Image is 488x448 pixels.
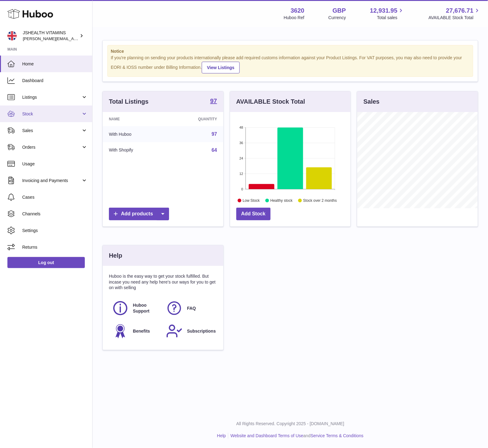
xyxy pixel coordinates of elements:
[187,328,216,334] span: Subscriptions
[109,251,122,260] h3: Help
[97,421,483,427] p: All Rights Reserved. Copyright 2025 - [DOMAIN_NAME]
[23,36,124,41] span: [PERSON_NAME][EMAIL_ADDRESS][DOMAIN_NAME]
[111,55,470,73] div: If you're planning on sending your products internationally please add required customs informati...
[7,31,17,40] img: francesca@jshealthvitamins.com
[166,300,214,317] a: FAQ
[168,112,223,126] th: Quantity
[22,94,81,100] span: Listings
[428,6,481,21] a: 27,676.71 AVAILABLE Stock Total
[212,147,217,153] a: 64
[22,194,88,200] span: Cases
[228,433,363,439] li: and
[109,208,169,220] a: Add products
[446,6,474,15] span: 27,676.71
[22,78,88,84] span: Dashboard
[363,97,379,106] h3: Sales
[109,97,149,106] h3: Total Listings
[22,244,88,250] span: Returns
[428,15,481,21] span: AVAILABLE Stock Total
[103,126,168,142] td: With Huboo
[239,126,243,129] text: 48
[210,98,217,104] strong: 97
[239,141,243,145] text: 36
[22,128,81,134] span: Sales
[284,15,304,21] div: Huboo Ref
[239,172,243,176] text: 12
[166,323,214,339] a: Subscriptions
[243,198,260,203] text: Low Stock
[112,300,160,317] a: Huboo Support
[22,111,81,117] span: Stock
[377,15,404,21] span: Total sales
[133,302,159,314] span: Huboo Support
[217,433,226,438] a: Help
[241,187,243,191] text: 0
[236,208,271,220] a: Add Stock
[236,97,305,106] h3: AVAILABLE Stock Total
[212,131,217,137] a: 97
[303,198,337,203] text: Stock over 2 months
[230,433,303,438] a: Website and Dashboard Terms of Use
[370,6,404,21] a: 12,931.95 Total sales
[22,61,88,67] span: Home
[202,62,240,73] a: View Listings
[370,6,397,15] span: 12,931.95
[111,48,470,54] strong: Notice
[187,305,196,311] span: FAQ
[23,30,78,42] div: JSHEALTH VITAMINS
[103,112,168,126] th: Name
[210,98,217,105] a: 97
[7,257,85,268] a: Log out
[22,228,88,234] span: Settings
[270,198,293,203] text: Healthy stock
[22,161,88,167] span: Usage
[333,6,346,15] strong: GBP
[22,144,81,150] span: Orders
[109,273,217,291] p: Huboo is the easy way to get your stock fulfilled. But incase you need any help here's our ways f...
[103,142,168,158] td: With Shopify
[291,6,304,15] strong: 3620
[133,328,150,334] span: Benefits
[112,323,160,339] a: Benefits
[22,211,88,217] span: Channels
[22,178,81,184] span: Invoicing and Payments
[311,433,364,438] a: Service Terms & Conditions
[329,15,346,21] div: Currency
[239,156,243,160] text: 24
